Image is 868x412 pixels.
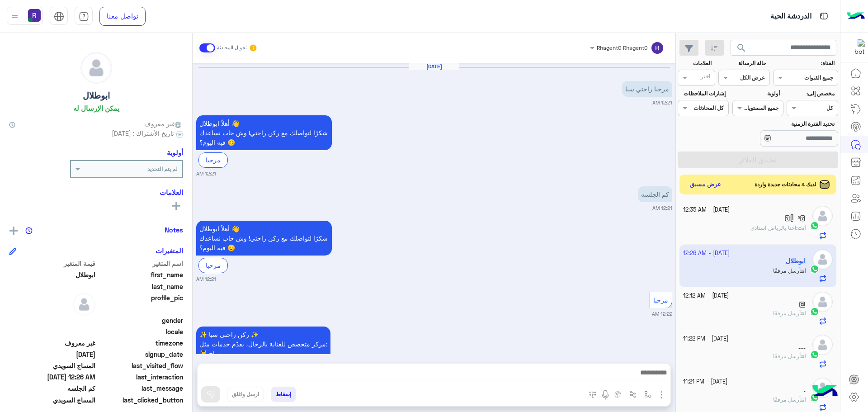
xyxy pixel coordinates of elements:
span: احنا بالرياض استاذي [750,224,796,231]
span: null [9,316,95,325]
button: ارسل واغلق [227,387,264,402]
div: مرحبا [198,258,228,273]
h5: . [804,386,806,394]
span: profile_pic [97,293,184,314]
span: Rhagent0 Rhagent0 [597,44,647,51]
p: 21/9/2025, 12:21 AM [196,221,332,256]
h5: .... [798,343,806,351]
img: select flow [644,391,651,398]
span: search [736,43,747,53]
span: signup_date [97,350,184,359]
span: أرسل مرفقًا [773,353,801,360]
div: مرحبا [198,152,228,167]
label: حالة الرسالة [720,59,766,67]
label: العلامات [679,59,712,67]
p: 21/9/2025, 12:21 AM [638,186,672,202]
h6: يمكن الإرسال له [73,104,119,112]
img: profile [9,11,20,22]
span: last_visited_flow [97,361,184,370]
span: أرسل مرفقًا [773,396,801,403]
span: انت [797,224,806,231]
img: Logo [847,7,865,26]
small: [DATE] - 11:22 PM [683,335,728,343]
button: عرض مسبق [686,178,725,191]
img: defaultAdmin.png [73,293,95,316]
span: تاريخ الأشتراك : [DATE] [112,128,174,138]
img: create order [614,391,622,398]
span: قيمة المتغير [9,259,95,268]
span: انت [801,310,806,317]
img: defaultAdmin.png [812,335,833,355]
span: last_name [97,282,184,291]
small: 12:21 AM [652,99,672,106]
label: القناة: [774,59,835,67]
button: create order [611,387,626,402]
h6: المتغيرات [156,246,183,255]
small: 12:21 AM [652,204,672,212]
span: null [9,327,95,336]
button: Trigger scenario [626,387,641,402]
p: الدردشة الحية [770,10,811,23]
img: defaultAdmin.png [81,52,112,83]
img: Trigger scenario [629,391,637,398]
img: send message [206,390,215,399]
b: لم يتم التحديد [147,166,178,172]
span: last_message [97,384,184,393]
img: defaultAdmin.png [812,292,833,312]
a: tab [75,7,93,26]
small: تحويل المحادثة [217,44,247,52]
h6: العلامات [9,188,183,196]
span: المساج السويدي [9,395,95,405]
button: إسقاط [271,387,296,402]
span: غير معروف [144,119,183,128]
small: [DATE] - 12:12 AM [683,292,729,300]
img: notes [25,227,33,234]
h5: 𓆩ᥫ᭡𓆪 [784,214,806,222]
span: 2025-09-20T21:21:41.648Z [9,350,95,359]
h6: [DATE] [409,63,459,70]
label: مخصص إلى: [788,90,835,98]
img: WhatsApp [810,350,819,359]
span: انت [801,353,806,360]
img: add [9,227,18,235]
small: 12:22 AM [652,310,672,317]
img: hulul-logo.png [809,376,841,407]
span: المساج السويدي [9,361,95,370]
img: send voice note [600,389,611,400]
button: تطبيق الفلاتر [678,152,838,168]
small: [DATE] - 12:35 AM [683,206,730,214]
h5: ابوطلال [83,90,110,101]
span: اسم المتغير [97,259,184,268]
img: tab [54,11,64,22]
h6: Notes [165,226,183,234]
img: WhatsApp [810,307,819,316]
button: select flow [641,387,656,402]
span: غير معروف [9,338,95,348]
span: ابوطلال [9,270,95,279]
span: مرحبا [653,296,668,304]
h5: @ [799,300,806,308]
span: last_clicked_button [97,395,184,405]
label: تحديد الفترة الزمنية [733,120,835,128]
a: تواصل معنا [99,7,146,26]
img: userImage [28,9,41,22]
p: 21/9/2025, 12:22 AM [196,327,330,399]
small: 12:21 AM [196,170,216,177]
span: انت [801,396,806,403]
h6: أولوية [167,148,183,156]
span: لديك 4 محادثات جديدة واردة [755,180,816,189]
button: search [731,40,753,59]
img: make a call [589,391,596,398]
b: : [796,224,806,231]
div: اختر [701,72,712,83]
span: timezone [97,338,184,348]
img: WhatsApp [810,221,819,230]
span: أرسل مرفقًا [773,310,801,317]
span: locale [97,327,184,336]
p: 21/9/2025, 12:21 AM [196,115,332,150]
small: 12:21 AM [196,275,216,283]
img: defaultAdmin.png [812,206,833,226]
label: إشارات الملاحظات [679,90,725,98]
small: [DATE] - 11:21 PM [683,378,727,386]
span: last_interaction [97,372,184,382]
